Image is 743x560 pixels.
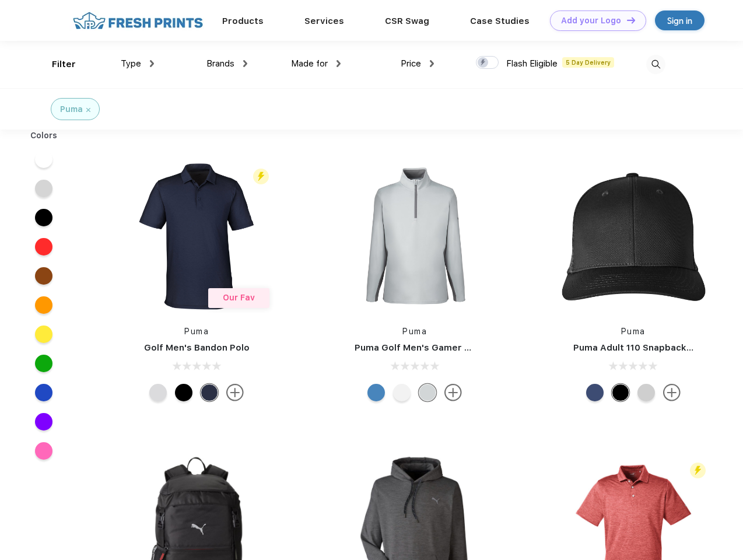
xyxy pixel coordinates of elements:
[201,384,218,401] div: Navy Blazer
[367,384,385,401] div: Bright Cobalt
[149,384,167,401] div: High Rise
[150,60,154,67] img: dropdown.png
[144,342,250,353] a: Golf Men's Bandon Polo
[627,17,635,23] img: DT
[243,60,247,67] img: dropdown.png
[223,293,255,302] span: Our Fav
[52,58,76,71] div: Filter
[222,16,264,26] a: Products
[385,16,429,26] a: CSR Swag
[304,16,344,26] a: Services
[175,384,192,401] div: Puma Black
[337,159,492,314] img: func=resize&h=266
[663,384,681,401] img: more.svg
[419,384,436,401] div: High Rise
[586,384,604,401] div: Peacoat Qut Shd
[637,384,655,401] div: Quarry Brt Whit
[646,55,665,74] img: desktop_search.svg
[337,60,341,67] img: dropdown.png
[253,169,269,184] img: flash_active_toggle.svg
[206,58,234,69] span: Brands
[291,58,328,69] span: Made for
[401,58,421,69] span: Price
[444,384,462,401] img: more.svg
[402,327,427,336] a: Puma
[561,16,621,26] div: Add your Logo
[556,159,711,314] img: func=resize&h=266
[562,57,614,68] span: 5 Day Delivery
[655,10,705,30] a: Sign in
[121,58,141,69] span: Type
[355,342,539,353] a: Puma Golf Men's Gamer Golf Quarter-Zip
[430,60,434,67] img: dropdown.png
[22,129,66,142] div: Colors
[612,384,629,401] div: Pma Blk Pma Blk
[119,159,274,314] img: func=resize&h=266
[184,327,209,336] a: Puma
[86,108,90,112] img: filter_cancel.svg
[690,463,706,478] img: flash_active_toggle.svg
[226,384,244,401] img: more.svg
[621,327,646,336] a: Puma
[506,58,558,69] span: Flash Eligible
[60,103,83,116] div: Puma
[667,14,692,27] div: Sign in
[393,384,411,401] div: Bright White
[69,10,206,31] img: fo%20logo%202.webp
